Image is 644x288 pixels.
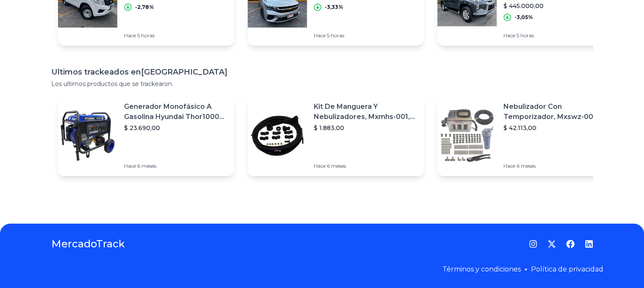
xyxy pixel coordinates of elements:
a: Featured imageGenerador Monofásico A Gasolina Hyundai Thor10000 P 11.5 Kw$ 23.690,00Hace 6 meses [58,95,234,176]
img: Featured image [58,106,117,165]
a: MercadoTrack [51,237,125,251]
img: Featured image [437,106,497,165]
p: Hace 5 horas [314,32,388,39]
p: Hace 5 horas [503,32,607,39]
p: $ 42.113,00 [503,124,607,132]
a: Política de privacidad [531,265,603,273]
p: Hace 5 horas [124,32,192,39]
a: Featured imageNebulizador Con Temporizador, Mxswz-009, 50m, 40 Boquillas$ 42.113,00Hace 6 meses [437,95,614,176]
p: -2,78% [135,4,154,11]
a: Instagram [529,240,537,248]
p: $ 445.000,00 [503,2,607,10]
p: -3,05% [514,14,533,21]
h1: Ultimos trackeados en [GEOGRAPHIC_DATA] [51,66,593,78]
a: Términos y condiciones [442,265,521,273]
p: Los ultimos productos que se trackearon. [51,80,593,88]
img: Featured image [248,106,307,165]
p: Kit De Manguera Y Nebulizadores, Mxmhs-001, 6m, 6 Tees, 8 Bo [314,102,417,122]
p: Nebulizador Con Temporizador, Mxswz-009, 50m, 40 Boquillas [503,102,607,122]
p: Hace 6 meses [314,163,417,169]
a: Featured imageKit De Manguera Y Nebulizadores, Mxmhs-001, 6m, 6 Tees, 8 Bo$ 1.883,00Hace 6 meses [248,95,424,176]
p: Hace 6 meses [124,163,227,169]
p: $ 1.883,00 [314,124,417,132]
p: -3,33% [325,4,343,11]
p: $ 23.690,00 [124,124,227,132]
a: Facebook [566,240,575,248]
a: LinkedIn [585,240,593,248]
a: Twitter [547,240,556,248]
p: Generador Monofásico A Gasolina Hyundai Thor10000 P 11.5 Kw [124,102,227,122]
p: Hace 6 meses [503,163,607,169]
